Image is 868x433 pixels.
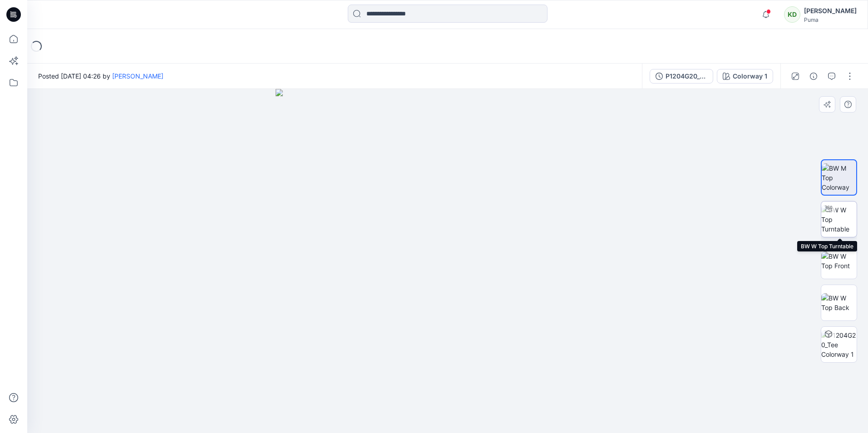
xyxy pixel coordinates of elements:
button: Colorway 1 [717,69,773,84]
div: KD [784,6,800,23]
img: P1204G20_Tee Colorway 1 [821,330,857,359]
img: BW W Top Back [821,293,857,312]
span: Posted [DATE] 04:26 by [38,71,163,81]
img: BW M Top Colorway [822,163,856,192]
a: [PERSON_NAME] [112,72,163,80]
div: P1204G20_Tee [666,71,707,81]
div: Puma [804,16,857,23]
button: Details [806,69,821,84]
button: P1204G20_Tee [650,69,713,84]
img: BW W Top Turntable [821,205,857,234]
div: Colorway 1 [733,71,767,81]
img: eyJhbGciOiJIUzI1NiIsImtpZCI6IjAiLCJzbHQiOiJzZXMiLCJ0eXAiOiJKV1QifQ.eyJkYXRhIjp7InR5cGUiOiJzdG9yYW... [276,89,620,433]
img: BW W Top Front [821,251,857,271]
div: [PERSON_NAME] [804,5,857,16]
